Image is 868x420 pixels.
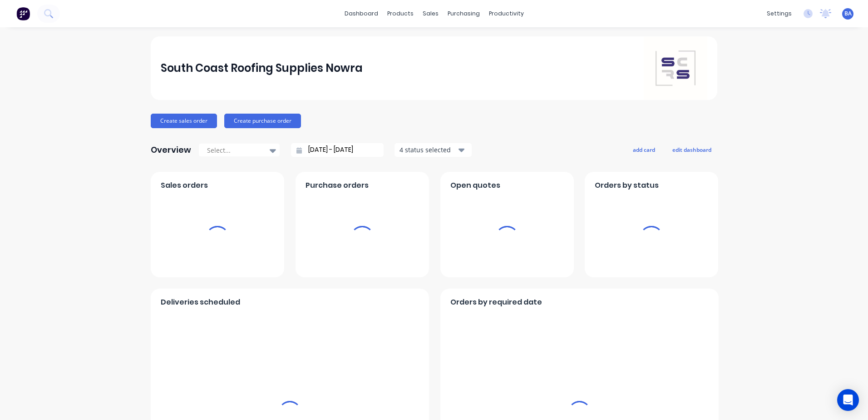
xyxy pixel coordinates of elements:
button: add card [627,144,661,155]
button: 4 status selected [395,143,472,157]
span: BA [844,10,852,18]
div: products [383,7,418,20]
div: sales [418,7,443,20]
button: Create purchase order [224,114,301,128]
span: Orders by required date [450,297,542,308]
img: South Coast Roofing Supplies Nowra [644,36,707,100]
span: Purchase orders [306,180,369,191]
img: Factory [16,7,30,20]
button: Create sales order [151,114,217,128]
div: Overview [151,141,191,159]
div: productivity [484,7,528,20]
span: Sales orders [161,180,208,191]
div: purchasing [443,7,484,20]
div: Open Intercom Messenger [837,389,859,411]
div: settings [762,7,796,20]
span: Open quotes [450,180,500,191]
div: South Coast Roofing Supplies Nowra [161,59,363,77]
span: Deliveries scheduled [161,297,240,308]
a: dashboard [340,7,383,20]
div: 4 status selected [399,145,457,155]
span: Orders by status [595,180,659,191]
button: edit dashboard [666,144,717,155]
